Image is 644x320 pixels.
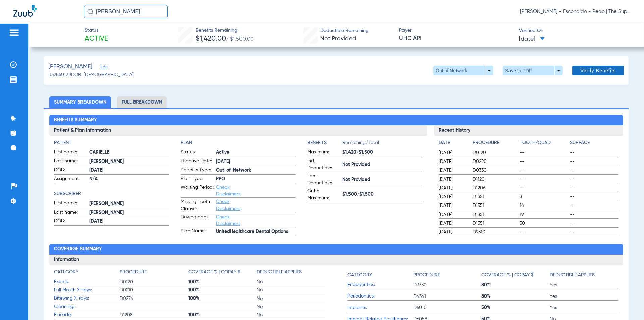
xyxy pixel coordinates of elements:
[520,139,568,146] h4: Tooth/Quad
[481,269,550,281] app-breakdown-title: Coverage % | Copay $
[439,149,467,156] span: [DATE]
[216,185,240,196] a: Check Disclaimers
[120,269,147,276] h4: Procedure
[120,312,188,318] span: D1208
[570,202,618,209] span: --
[439,176,467,183] span: [DATE]
[89,200,169,208] span: [PERSON_NAME]
[100,65,106,71] span: Edit
[550,282,618,288] span: Yes
[439,139,467,149] app-breakdown-title: Date
[120,295,188,302] span: D0274
[520,211,568,218] span: 19
[433,66,493,75] button: Out of Network
[216,199,240,211] a: Check Disclaimers
[216,176,296,183] span: PPO
[570,158,618,165] span: --
[413,269,482,281] app-breakdown-title: Procedure
[181,139,296,146] h4: Plan
[473,139,517,149] app-breakdown-title: Procedure
[257,303,325,310] span: No
[481,282,550,288] span: 80%
[120,287,188,293] span: D0210
[473,193,517,200] span: D1351
[347,281,413,288] span: Endodontics:
[473,229,517,235] span: D9310
[439,185,467,191] span: [DATE]
[439,167,467,174] span: [DATE]
[181,157,214,166] span: Effective Date:
[347,272,372,279] h4: Category
[188,269,240,276] h4: Coverage % | Copay $
[54,269,120,278] app-breakdown-title: Category
[570,139,618,149] app-breakdown-title: Surface
[413,304,482,311] span: D6010
[347,304,413,311] span: Implants:
[413,282,482,288] span: D3330
[181,198,214,213] span: Missing Tooth Clause:
[226,37,254,42] span: / $1,500.00
[473,158,517,165] span: D0220
[439,220,467,227] span: [DATE]
[87,9,93,15] img: Search Icon
[54,295,120,302] span: Bitewing X-rays:
[188,279,257,285] span: 100%
[413,272,440,279] h4: Procedure
[342,161,422,168] span: Not Provided
[196,27,254,34] span: Benefits Remaining
[347,269,413,281] app-breakdown-title: Category
[520,202,568,209] span: 14
[54,157,87,166] span: Last name:
[49,115,623,126] h2: Benefits Summary
[342,191,422,198] span: $1,500/$1,500
[307,173,340,187] span: Fam. Deductible:
[54,303,120,310] span: Cleanings:
[85,34,108,44] span: Active
[307,149,340,157] span: Maximum:
[520,220,568,227] span: 30
[520,139,568,149] app-breakdown-title: Tooth/Quad
[49,96,111,108] li: Summary Breakdown
[473,185,517,191] span: D1206
[120,269,188,278] app-breakdown-title: Procedure
[320,27,369,34] span: Deductible Remaining
[188,295,257,302] span: 100%
[307,139,342,146] h4: Benefits
[54,149,87,157] span: First name:
[439,229,467,235] span: [DATE]
[439,139,467,146] h4: Date
[570,167,618,174] span: --
[54,175,87,183] span: Assignment:
[196,35,226,42] span: $1,420.00
[54,209,87,217] span: Last name:
[216,158,296,165] span: [DATE]
[216,215,240,226] a: Check Disclaimers
[117,96,167,108] li: Full Breakdown
[84,5,168,18] input: Search for patients
[54,287,120,294] span: Full Mouth X-rays:
[188,312,257,318] span: 100%
[413,293,482,300] span: D4341
[473,211,517,218] span: D1351
[54,190,169,197] app-breakdown-title: Subscriber
[399,27,513,34] span: Payer
[89,218,169,225] span: [DATE]
[181,214,214,227] span: Downgrades:
[473,139,517,146] h4: Procedure
[570,220,618,227] span: --
[572,66,624,75] button: Verify Benefits
[520,229,568,235] span: --
[54,167,87,175] span: DOB:
[54,218,87,226] span: DOB:
[216,228,296,235] span: UnitedHealthcare Dental Options
[570,149,618,156] span: --
[89,158,169,165] span: [PERSON_NAME]
[347,293,413,300] span: Periodontics:
[520,158,568,165] span: --
[481,304,550,311] span: 50%
[473,176,517,183] span: D1120
[570,185,618,191] span: --
[307,139,342,149] app-breakdown-title: Benefits
[54,139,169,146] app-breakdown-title: Patient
